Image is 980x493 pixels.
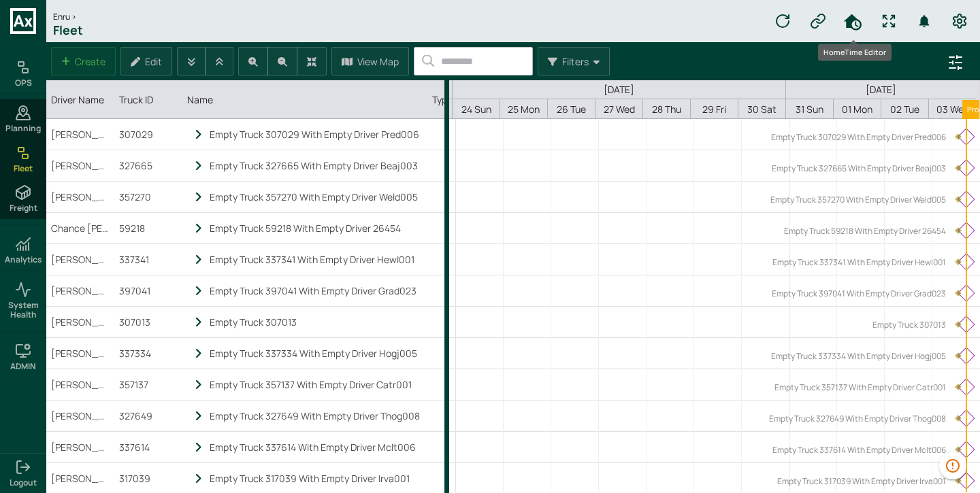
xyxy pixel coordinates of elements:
[432,93,490,106] div: Type ID
[769,7,796,35] button: Refresh data
[210,222,422,235] div: Empty Truck 59218 With Empty Driver 26454
[777,475,946,487] label: Empty Truck 317039 With Empty Driver Irva001
[46,369,114,400] div: [PERSON_NAME] (CPA)
[210,159,422,172] div: Empty Truck 327665 With Empty Driver Beaj003
[804,7,832,35] button: Manual Assignment
[946,7,973,35] button: Preferences
[114,401,182,431] div: 327649
[461,103,491,116] span: 24 Sun
[182,80,427,118] div: Name column. SPACE for context menu, ENTER to sort
[51,93,109,106] div: Driver Name
[936,103,968,116] span: 03 Wed
[939,452,966,479] button: 1032 data issues
[331,47,409,75] button: View Map
[51,47,116,75] button: Create new task
[15,78,32,88] h6: OPS
[46,244,114,275] div: [PERSON_NAME] (HUT)
[210,409,422,422] div: Empty Truck 327649 With Empty Driver Thog008
[10,203,37,213] span: Freight
[210,347,422,360] div: Empty Truck 337334 With Empty Driver Hogj005
[114,275,182,306] div: 397041
[942,49,969,76] button: advanced filters
[114,80,182,118] div: Truck ID column. SPACE for context menu, ENTER to sort
[796,103,823,116] span: 31 Sun
[747,103,777,116] span: 30 Sat
[145,55,162,68] label: Edit
[114,338,182,369] div: 337334
[557,103,586,116] span: 26 Tue
[842,103,872,116] span: 01 Mon
[818,44,892,61] div: HomeTime Editor
[770,194,946,205] label: Empty Truck 357270 With Empty Driver Weld005
[772,288,946,299] label: Empty Truck 397041 With Empty Driver Grad023
[238,47,268,75] button: Zoom in
[210,441,422,454] div: Empty Truck 337614 With Empty Driver Mclt006
[210,128,422,141] div: Empty Truck 307029 With Empty Driver Pred006
[114,213,182,243] div: 59218
[75,55,105,68] label: Create
[508,103,540,116] span: 25 Mon
[434,48,532,73] input: Search...
[177,47,206,75] button: Expand all
[357,55,399,68] label: View Map
[3,301,44,320] span: System Health
[210,190,422,203] div: Empty Truck 357270 With Empty Driver Weld005
[538,47,610,75] button: Filters Menu
[114,369,182,400] div: 357137
[114,150,182,181] div: 327665
[772,163,946,174] label: Empty Truck 327665 With Empty Driver Beaj003
[46,23,90,37] h1: Fleet
[5,124,41,133] span: Planning
[46,275,114,306] div: [PERSON_NAME] (HDZ)
[10,362,36,371] h6: ADMIN
[772,256,946,268] label: Empty Truck 337341 With Empty Driver Hewl001
[702,103,726,116] span: 29 Fri
[596,83,641,96] span: [DATE]
[771,131,946,143] label: Empty Truck 307029 With Empty Driver Pred006
[14,164,33,173] span: Fleet
[46,338,114,369] div: [PERSON_NAME] (HUT)
[562,55,589,68] label: Filters
[769,413,946,424] label: Empty Truck 327649 With Empty Driver Thog008
[46,182,114,212] div: [PERSON_NAME] (HDZ)
[5,255,42,265] h6: Analytics
[297,47,327,75] button: Zoom to fit
[210,253,422,266] div: Empty Truck 337341 With Empty Driver Hewl001
[114,432,182,462] div: 337614
[46,401,114,431] div: [PERSON_NAME] (CPA)
[210,378,422,391] div: Empty Truck 357137 With Empty Driver Catr001
[872,319,946,330] label: Empty Truck 307013
[120,47,172,75] button: Edit selected task
[858,83,903,96] span: [DATE]
[267,47,297,75] button: Zoom out
[187,93,422,106] div: Name
[114,307,182,337] div: 307013
[210,316,422,328] div: Empty Truck 307013
[46,80,114,118] div: Driver Name column. SPACE for context menu, ENTER to sort
[784,225,946,237] label: Empty Truck 59218 With Empty Driver 26454
[46,213,114,243] div: Chance [PERSON_NAME]
[46,119,114,150] div: [PERSON_NAME] (HDZ)
[951,13,968,29] svg: Preferences
[46,307,114,337] div: [PERSON_NAME] (HDZ)
[46,150,114,181] div: [PERSON_NAME] (HUT)
[603,103,634,116] span: 27 Wed
[10,478,37,488] span: Logout
[210,472,422,485] div: Empty Truck 317039 With Empty Driver Irva001
[875,7,902,35] button: Fullscreen
[771,350,946,362] label: Empty Truck 337334 With Empty Driver Hogj005
[205,47,233,75] button: Collapse all
[774,381,946,393] label: Empty Truck 357137 With Empty Driver Catr001
[210,284,422,297] div: Empty Truck 397041 With Empty Driver Grad023
[890,103,919,116] span: 02 Tue
[46,432,114,462] div: [PERSON_NAME] (CPA)
[46,11,90,23] div: Enru >
[119,93,177,106] div: Truck ID
[840,7,867,35] button: HomeTime Editor
[772,444,946,456] label: Empty Truck 337614 With Empty Driver Mclt006
[114,182,182,212] div: 357270
[114,244,182,275] div: 337341
[114,119,182,150] div: 307029
[652,103,681,116] span: 28 Thu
